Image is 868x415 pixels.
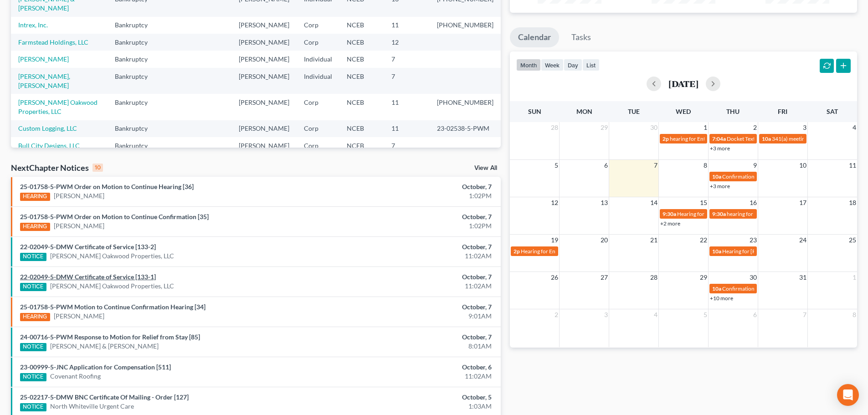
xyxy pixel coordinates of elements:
[762,135,771,142] span: 10a
[339,68,384,94] td: NCEB
[649,197,658,208] span: 14
[703,309,708,320] span: 5
[722,285,782,292] span: Confirmation hearing for
[649,272,658,283] span: 28
[340,242,492,251] div: October, 7
[92,164,103,172] div: 10
[802,122,807,133] span: 3
[54,221,104,231] a: [PERSON_NAME]
[20,403,46,411] div: NOTICE
[340,251,492,261] div: 11:02AM
[510,27,559,47] a: Calendar
[108,137,164,154] td: Bankruptcy
[727,210,789,217] span: hearing for BIOMILQ, Inc.
[663,210,676,217] span: 9:30a
[554,309,559,320] span: 2
[848,160,857,171] span: 11
[600,122,609,133] span: 29
[848,235,857,246] span: 25
[710,145,730,152] a: +3 more
[550,122,559,133] span: 28
[699,197,708,208] span: 15
[108,94,164,120] td: Bankruptcy
[798,235,807,246] span: 24
[108,51,164,67] td: Bankruptcy
[18,55,69,63] a: [PERSON_NAME]
[50,342,159,351] a: [PERSON_NAME] & [PERSON_NAME]
[20,183,194,190] a: 25-01758-5-PWM Order on Motion to Continue Hearing [36]
[710,295,733,302] a: +10 more
[837,384,859,406] div: Open Intercom Messenger
[384,137,430,154] td: 7
[660,220,680,227] a: +2 more
[668,79,699,88] h2: [DATE]
[582,59,600,71] button: list
[430,94,501,120] td: [PHONE_NUMBER]
[340,333,492,342] div: October, 7
[798,197,807,208] span: 17
[297,137,339,154] td: Corp
[712,248,721,255] span: 10a
[802,309,807,320] span: 7
[848,197,857,208] span: 18
[653,309,658,320] span: 4
[663,135,669,142] span: 2p
[752,309,758,320] span: 6
[710,183,730,190] a: +3 more
[50,372,101,381] a: Covenant Roofing
[20,283,46,291] div: NOTICE
[340,393,492,402] div: October, 5
[653,160,658,171] span: 7
[722,173,826,180] span: Confirmation hearing for [PERSON_NAME]
[340,212,492,221] div: October, 7
[20,333,200,341] a: 24-00716-5-PWM Response to Motion for Relief from Stay [85]
[231,68,297,94] td: [PERSON_NAME]
[340,402,492,411] div: 1:03AM
[521,248,622,255] span: Hearing for Entecco Filter Technology, Inc.
[231,120,297,137] td: [PERSON_NAME]
[11,162,103,173] div: NextChapter Notices
[752,122,758,133] span: 2
[550,272,559,283] span: 26
[340,272,492,282] div: October, 7
[54,191,104,200] a: [PERSON_NAME]
[340,342,492,351] div: 8:01AM
[339,137,384,154] td: NCEB
[231,17,297,34] td: [PERSON_NAME]
[50,251,174,261] a: [PERSON_NAME] Oakwood Properties, LLC
[50,282,174,291] a: [PERSON_NAME] Oakwood Properties, LLC
[600,235,609,246] span: 20
[340,372,492,381] div: 11:02AM
[726,108,740,115] span: Thu
[798,160,807,171] span: 10
[852,272,857,283] span: 1
[20,253,46,261] div: NOTICE
[20,313,50,321] div: HEARING
[603,160,609,171] span: 6
[340,312,492,321] div: 9:01AM
[297,94,339,120] td: Corp
[603,309,609,320] span: 3
[20,373,46,381] div: NOTICE
[108,34,164,51] td: Bankruptcy
[550,235,559,246] span: 19
[340,282,492,291] div: 11:02AM
[670,135,770,142] span: hearing for Entecco Filter Technology, Inc.
[699,235,708,246] span: 22
[699,272,708,283] span: 29
[703,122,708,133] span: 1
[852,309,857,320] span: 8
[712,173,721,180] span: 10a
[384,34,430,51] td: 12
[18,142,80,149] a: Bull City Designs, LLC
[564,59,582,71] button: day
[339,17,384,34] td: NCEB
[430,17,501,34] td: [PHONE_NUMBER]
[798,272,807,283] span: 31
[384,17,430,34] td: 11
[108,120,164,137] td: Bankruptcy
[339,51,384,67] td: NCEB
[18,38,88,46] a: Farmstead Holdings, LLC
[752,160,758,171] span: 9
[297,68,339,94] td: Individual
